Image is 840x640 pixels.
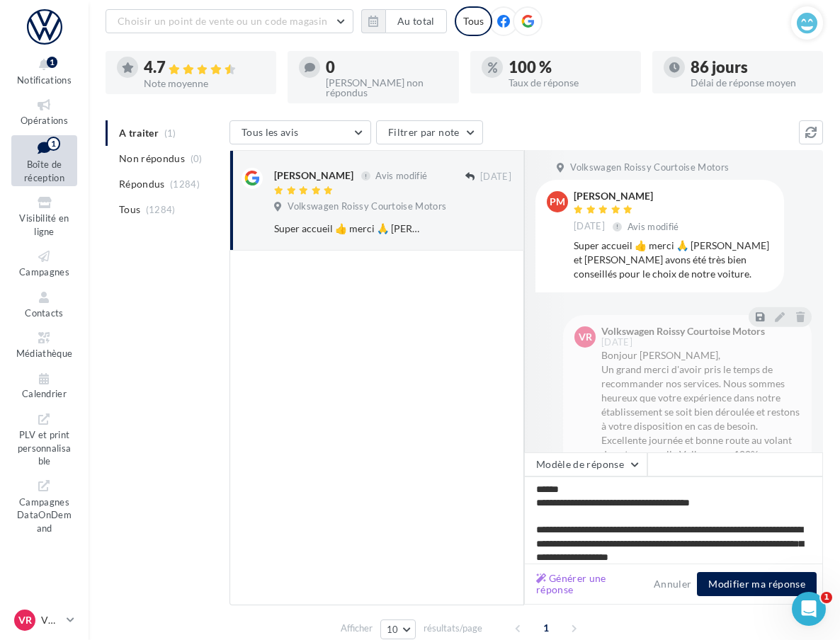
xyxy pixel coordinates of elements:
[47,137,60,151] div: 1
[11,192,77,240] a: Visibilité en ligne
[570,161,729,174] span: Volkswagen Roissy Courtoise Motors
[19,266,69,278] span: Campagnes
[144,79,265,88] div: Note moyenne
[229,120,371,144] button: Tous les avis
[11,54,77,88] button: Notifications 1
[119,177,165,191] span: Répondus
[380,619,416,639] button: 10
[274,168,353,183] div: [PERSON_NAME]
[509,59,630,75] div: 100 %
[691,78,812,88] div: Délai de réponse moyen
[385,9,447,33] button: Au total
[119,152,185,166] span: Non répondus
[242,126,299,138] span: Tous les avis
[821,592,832,603] span: 1
[11,94,77,129] a: Opérations
[106,9,353,33] button: Choisir un point de vente ou un code magasin
[17,74,72,86] span: Notifications
[288,200,446,213] span: Volkswagen Roissy Courtoise Motors
[574,239,773,281] div: Super accueil 👍 merci 🙏 [PERSON_NAME] et [PERSON_NAME] avons été très bien conseillés pour le cho...
[361,9,447,33] button: Au total
[21,115,68,126] span: Opérations
[326,59,447,75] div: 0
[24,159,64,183] span: Boîte de réception
[11,246,77,280] a: Campagnes
[697,572,817,596] button: Modifier ma réponse
[11,368,77,403] a: Calendrier
[601,338,632,347] span: [DATE]
[524,452,647,476] button: Modèle de réponse
[119,202,140,217] span: Tous
[41,613,61,627] p: VW ROISSY
[274,222,419,236] div: Super accueil 👍 merci 🙏 [PERSON_NAME] et [PERSON_NAME] avons été très bien conseillés pour le cho...
[691,59,812,75] div: 86 jours
[191,153,203,164] span: (0)
[376,120,483,144] button: Filtrer par note
[375,170,427,181] span: Avis modifié
[11,607,77,634] a: VR VW ROISSY
[118,15,327,27] span: Choisir un point de vente ou un code magasin
[11,287,77,321] a: Contacts
[11,135,77,187] a: Boîte de réception1
[341,622,373,635] span: Afficher
[16,348,73,359] span: Médiathèque
[47,57,57,68] div: 1
[144,59,265,76] div: 4.7
[11,408,77,470] a: PLV et print personnalisable
[648,576,697,593] button: Annuler
[19,212,69,237] span: Visibilité en ligne
[146,204,176,215] span: (1284)
[17,493,72,534] span: Campagnes DataOnDemand
[601,348,800,504] div: Bonjour [PERSON_NAME], Un grand merci d'avoir pris le temps de recommander nos services. Nous som...
[11,327,77,362] a: Médiathèque
[455,6,492,36] div: Tous
[579,330,592,344] span: VR
[550,195,565,209] span: PM
[170,178,200,190] span: (1284)
[18,613,32,627] span: VR
[509,78,630,88] div: Taux de réponse
[601,326,765,336] div: Volkswagen Roissy Courtoise Motors
[18,426,72,467] span: PLV et print personnalisable
[424,622,482,635] span: résultats/page
[574,191,682,201] div: [PERSON_NAME]
[387,624,399,635] span: 10
[628,221,679,232] span: Avis modifié
[574,220,605,233] span: [DATE]
[480,171,511,183] span: [DATE]
[22,389,67,400] span: Calendrier
[25,307,64,319] span: Contacts
[792,592,826,626] iframe: Intercom live chat
[530,570,648,598] button: Générer une réponse
[535,617,557,639] span: 1
[11,475,77,537] a: Campagnes DataOnDemand
[326,78,447,98] div: [PERSON_NAME] non répondus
